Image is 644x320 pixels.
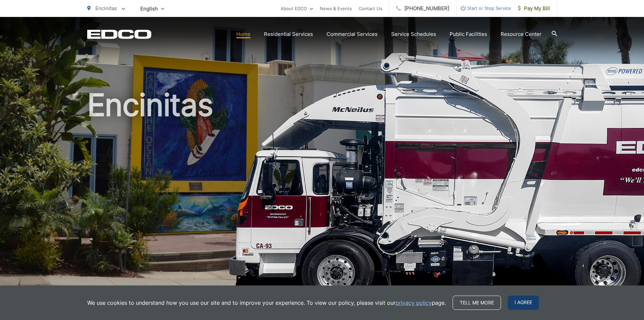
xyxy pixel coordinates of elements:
span: English [135,3,169,15]
a: Public Facilities [450,30,487,38]
a: About EDCO [281,4,313,13]
a: Tell me more [453,296,501,310]
a: News & Events [320,4,352,13]
a: EDCD logo. Return to the homepage. [87,29,151,39]
span: Pay My Bill [518,4,550,13]
p: We use cookies to understand how you use our site and to improve your experience. To view our pol... [87,299,446,307]
span: I agree [508,296,539,310]
h1: Encinitas [87,88,557,302]
a: Service Schedules [391,30,436,38]
a: Home [236,30,251,38]
a: privacy policy [396,299,432,307]
a: Contact Us [359,4,382,13]
a: Resource Center [501,30,542,38]
span: Encinitas [95,5,117,12]
a: Residential Services [264,30,313,38]
a: Commercial Services [327,30,378,38]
